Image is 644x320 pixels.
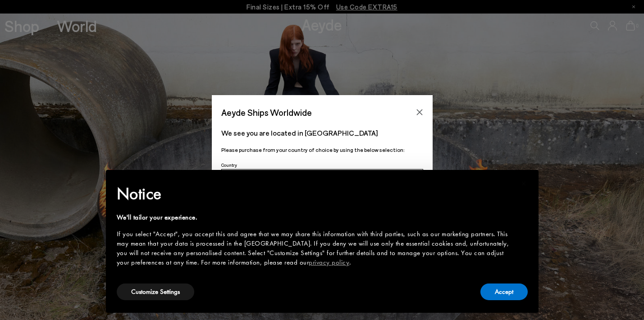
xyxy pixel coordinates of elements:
[117,283,194,300] button: Customize Settings
[117,182,513,206] h2: Notice
[521,176,527,190] span: ×
[221,128,423,138] p: We see you are located in [GEOGRAPHIC_DATA]
[413,105,426,119] button: Close
[221,146,423,154] p: Please purchase from your country of choice by using the below selection:
[117,229,513,267] div: If you select "Accept", you accept this and agree that we may share this information with third p...
[480,283,528,300] button: Accept
[117,213,513,222] div: We'll tailor your experience.
[221,105,312,120] span: Aeyde Ships Worldwide
[309,258,349,267] a: privacy policy
[513,173,535,194] button: Close this notice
